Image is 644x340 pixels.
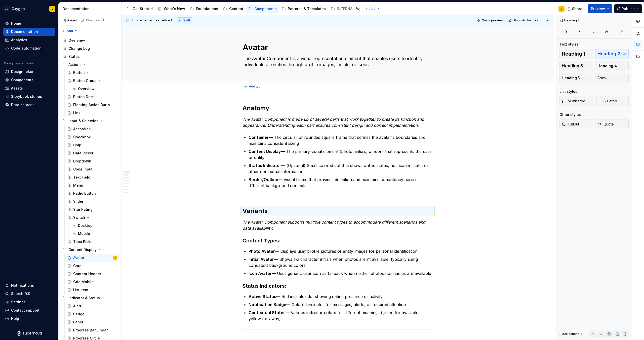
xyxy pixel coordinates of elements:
a: Floating Action Button (FAB) [65,101,119,109]
a: Radio Button [65,189,119,197]
a: Accordion [65,125,119,133]
a: Supernova Logo [17,331,42,336]
div: Block actions [559,332,579,336]
h2: Variants [243,207,433,215]
a: Card [65,262,119,270]
button: Quick preview [475,17,506,24]
div: Text styles [559,42,579,47]
a: Foundations [188,5,220,13]
button: Notifications [3,281,55,289]
button: Contact support [3,306,55,314]
p: — The primary visual element (photo, initials, or icon) that represents the user or entity [249,148,433,160]
p: — Displays user profile pictures or entity images for personal identification [249,248,433,254]
div: Status [68,54,80,59]
a: Overview [60,36,119,45]
div: V [561,7,562,11]
span: Body [597,75,606,80]
em: The Avatar Component is made up of several parts that work together to create its function and ap... [243,117,425,128]
a: Button Group [65,77,119,85]
a: Content Header [65,270,119,278]
div: Time Picker [73,239,94,244]
span: Quick preview [482,18,503,22]
a: Link [65,109,119,117]
strong: Content Display [249,149,281,154]
a: Data sources [3,101,55,109]
a: Alert [65,302,119,310]
div: Indicator & Status [60,294,119,302]
div: Overview [78,86,95,91]
a: Content [221,5,245,13]
button: Add [60,27,79,34]
strong: Active Status [249,294,276,299]
a: AvatarV [65,254,119,262]
div: Data sources [11,102,34,107]
div: Block actions [559,330,584,337]
em: The Avatar Component supports multiple content types to accommodate different scenarios and data ... [243,220,427,231]
button: Heading 4 [595,61,629,71]
strong: Contextual States [249,310,286,315]
button: Search ⌘K [3,290,55,298]
a: Badge [65,310,119,318]
div: Content Display [68,247,97,252]
span: Quote [597,122,614,127]
div: Input & Selection [60,117,119,125]
a: Switch [65,214,119,222]
span: Add [369,7,376,11]
div: Assets [11,86,23,91]
span: Numbered [562,99,585,104]
a: Components [3,76,55,84]
div: Pages [62,18,77,22]
h3: Status Indicators: [243,282,433,289]
div: Help [11,316,19,321]
div: Accordion [73,126,91,132]
a: Overview [70,85,119,93]
button: Heading 3 [559,61,593,71]
button: Preview [588,4,612,13]
a: Label [65,318,119,326]
a: Chip [65,141,119,149]
span: Add tab [249,84,261,89]
div: Storybook stories [11,94,42,99]
a: Get Started [125,5,155,13]
p: — Colored indicator for messages, alerts, or required attention [249,302,433,308]
a: Mobile [70,230,119,238]
div: Contact support [11,308,39,313]
div: Content Header [73,271,101,276]
div: Indicator & Status [68,295,100,301]
div: Button Dock [73,94,95,99]
div: Alert [73,304,81,309]
div: Change Log [68,46,90,51]
div: Checkbox [73,135,91,140]
strong: Initial Avatar [249,257,274,262]
strong: Status Indicator [249,163,281,168]
div: Settings [11,300,26,305]
div: Text Field [73,175,90,180]
div: Button [73,70,85,75]
div: Chip [73,143,81,148]
a: What's New [156,5,187,13]
button: Help [3,315,55,323]
button: Heading 5 [559,73,593,83]
div: Actions [60,61,119,69]
span: Publish [622,6,635,11]
div: Menu [73,183,83,188]
span: This page has been edited. [132,18,173,22]
button: Publish [614,4,642,13]
div: Home [11,21,21,26]
a: Code automation [3,44,55,52]
strong: Notification Badge [249,302,286,307]
span: Bulleted [597,99,617,104]
div: Foundations [196,6,218,11]
div: Label [73,320,83,325]
div: Design tokens [11,69,36,74]
span: Share [572,6,582,11]
textarea: The Avatar Component is a visual representation element that enables users to identify individual... [242,55,432,69]
a: Design tokens [3,68,55,76]
div: Avatar [73,255,84,260]
span: Heading 1 [562,51,585,56]
button: Callout [559,119,593,129]
div: Content [229,6,243,11]
div: Code Input [73,167,93,172]
div: List styles [559,89,577,94]
span: Heading 4 [597,63,617,68]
